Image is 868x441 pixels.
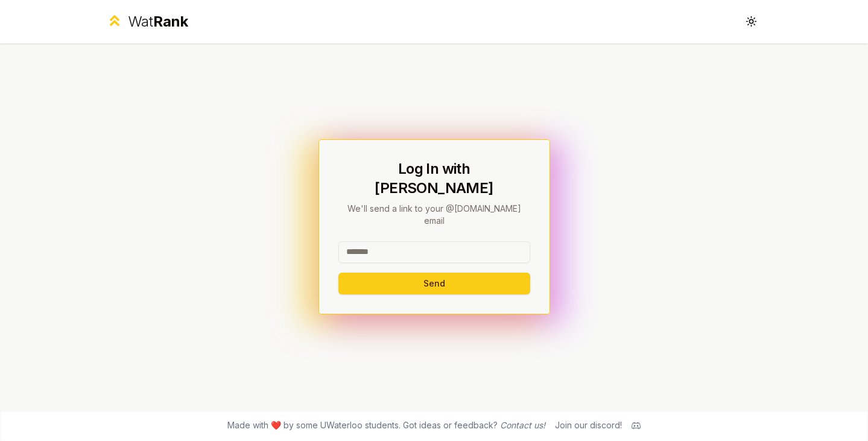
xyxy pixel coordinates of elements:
[106,12,189,31] a: WatRank
[227,419,545,431] span: Made with ❤️ by some UWaterloo students. Got ideas or feedback?
[500,420,545,430] a: Contact us!
[338,203,530,227] p: We'll send a link to your @[DOMAIN_NAME] email
[338,273,530,294] button: Send
[555,419,622,431] div: Join our discord!
[338,159,530,198] h1: Log In with [PERSON_NAME]
[128,12,188,31] div: Wat
[153,13,188,30] span: Rank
